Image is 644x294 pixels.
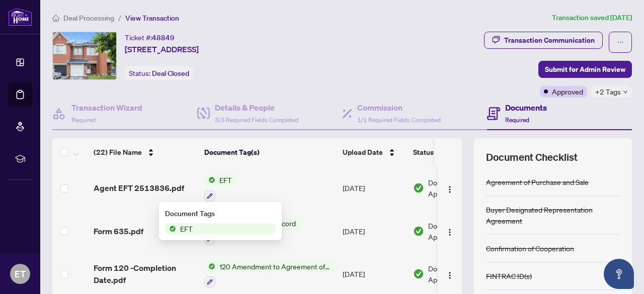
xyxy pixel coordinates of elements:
span: Required [505,116,529,124]
div: Document Tags [165,208,276,219]
div: Transaction Communication [504,32,595,48]
th: Status [409,138,495,166]
span: Form 635.pdf [94,225,143,237]
span: ellipsis [617,39,624,46]
span: down [623,89,628,94]
td: [DATE] [339,210,409,253]
span: Deal Closed [152,69,189,78]
button: Status IconEFT [204,174,236,202]
button: Logo [442,223,458,239]
th: Document Tag(s) [200,138,339,166]
img: Logo [446,228,454,236]
span: Approved [552,86,583,97]
img: Document Status [413,226,424,237]
span: Deal Processing [63,14,114,23]
span: Upload Date [343,147,383,158]
span: +2 Tags [595,86,621,97]
span: Status [413,147,434,158]
h4: Documents [505,102,547,114]
span: Document Approved [428,177,491,199]
th: Upload Date [339,138,409,166]
button: Status Icon120 Amendment to Agreement of Purchase and Sale [204,261,335,288]
h4: Details & People [215,102,298,114]
span: Submit for Admin Review [545,61,625,77]
span: EFT [176,223,197,234]
span: Document Approved [428,220,491,242]
span: Agent EFT 2513836.pdf [94,182,184,194]
div: Agreement of Purchase and Sale [486,176,589,187]
span: 120 Amendment to Agreement of Purchase and Sale [215,261,335,272]
button: Logo [442,180,458,196]
span: (22) File Name [94,147,142,158]
img: Document Status [413,268,424,279]
span: Form 120 -Completion Date.pdf [94,262,196,286]
div: Buyer Designated Representation Agreement [486,204,620,226]
h4: Transaction Wizard [71,102,142,114]
img: Status Icon [204,261,215,272]
span: EFT [215,174,236,185]
div: Status: [125,66,193,80]
span: ET [15,267,26,281]
span: Required [71,116,96,124]
img: Status Icon [165,223,176,234]
span: 3/3 Required Fields Completed [215,116,298,124]
th: (22) File Name [90,138,200,166]
span: Document Checklist [486,150,578,164]
button: Logo [442,266,458,282]
span: View Transaction [125,14,179,23]
h4: Commission [357,102,441,114]
li: / [118,12,121,24]
span: 1/1 Required Fields Completed [357,116,441,124]
span: Document Approved [428,263,491,285]
article: Transaction saved [DATE] [552,12,632,24]
span: 48849 [152,33,175,42]
img: Logo [446,185,454,193]
button: Transaction Communication [484,32,603,49]
img: IMG-X12220431_1.jpg [53,32,116,79]
span: home [52,15,59,22]
div: Ticket #: [125,32,175,43]
img: Status Icon [204,174,215,185]
img: logo [8,8,32,26]
div: Confirmation of Cooperation [486,243,574,254]
div: FINTRAC ID(s) [486,270,532,281]
button: Open asap [604,259,634,289]
img: Logo [446,271,454,279]
td: [DATE] [339,166,409,210]
button: Submit for Admin Review [538,61,632,78]
img: Document Status [413,182,424,193]
span: [STREET_ADDRESS] [125,43,199,55]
